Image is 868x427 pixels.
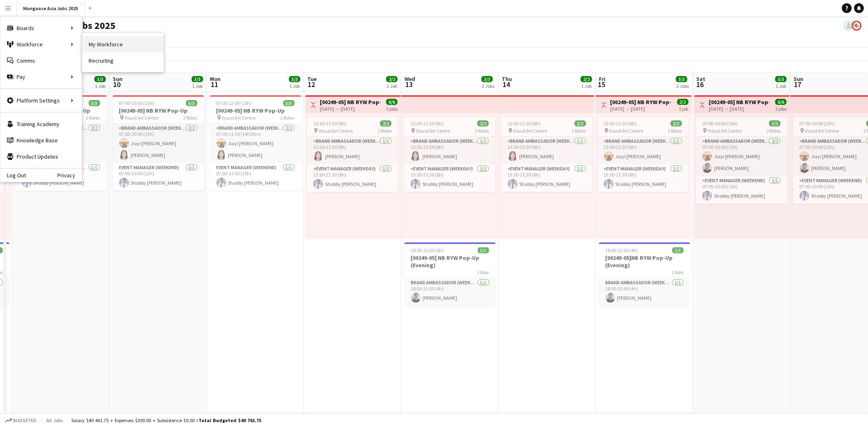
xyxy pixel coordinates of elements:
[513,128,547,134] span: Visual Art Centre
[387,83,397,89] div: 1 Job
[597,164,689,192] app-card-role: Event Manager (weekday)1/113:30-21:30 (8h)Shabby [PERSON_NAME]
[199,417,261,423] span: Total Budgeted $40 761.75
[113,107,204,114] h3: [00249-05] NB RYW Pop-Up
[610,106,671,112] div: [DATE] → [DATE]
[769,120,781,126] span: 3/3
[404,242,496,306] app-job-card: 18:00-22:00 (4h)1/1[00249-05] NB RYW Pop-Up (Evening)1 RoleBrand Ambassador (weekday)1/118:00-22:...
[210,163,301,191] app-card-role: Event Manager (weekend)1/107:00-22:00 (15h)Shabby [PERSON_NAME]
[192,83,203,89] div: 1 Job
[113,124,204,163] app-card-role: Brand Ambassador (weekend)2/207:00-20:00 (13h)Jiayi [PERSON_NAME][PERSON_NAME]
[306,80,317,89] span: 12
[307,137,398,164] app-card-role: Brand Ambassador (weekday)1/113:30-21:30 (8h)[PERSON_NAME]
[775,76,787,82] span: 3/3
[192,76,203,82] span: 3/3
[501,117,593,192] app-job-card: 13:30-21:30 (8h)2/2 Visual Art Centre2 RolesBrand Ambassador (weekday)1/113:30-21:30 (8h)[PERSON_...
[210,75,221,83] span: Mon
[404,137,495,164] app-card-role: Brand Ambassador (weekday)1/113:30-21:30 (8h)[PERSON_NAME]
[210,107,301,114] h3: [00249-05] NB RYW Pop-Up
[404,75,415,83] span: Wed
[386,99,398,105] span: 6/6
[677,99,689,105] span: 2/2
[672,269,684,275] span: 1 Role
[17,0,85,16] button: Mongoose Asia Jobs 2025
[216,100,252,106] span: 07:00-22:00 (15h)
[380,120,391,126] span: 2/2
[411,120,444,126] span: 13:30-21:30 (8h)
[575,120,586,126] span: 2/2
[702,120,738,126] span: 07:00-20:00 (13h)
[404,254,496,269] h3: [00249-05] NB RYW Pop-Up (Evening)
[792,80,803,89] span: 17
[307,75,317,83] span: Tue
[313,120,346,126] span: 13:30-21:30 (8h)
[113,163,204,191] app-card-role: Event Manager (weekend)1/107:00-20:00 (13h)Shabby [PERSON_NAME]
[478,247,489,253] span: 1/1
[0,172,26,179] a: Log Out
[89,100,100,106] span: 3/3
[696,75,705,83] span: Sat
[320,106,380,112] div: [DATE] → [DATE]
[307,117,398,192] app-job-card: 13:30-21:30 (8h)2/2 Visual Art Centre2 RolesBrand Ambassador (weekday)1/113:30-21:30 (8h)[PERSON_...
[501,137,593,164] app-card-role: Brand Ambassador (weekday)1/113:30-21:30 (8h)[PERSON_NAME]
[481,76,493,82] span: 3/3
[572,128,586,134] span: 2 Roles
[597,137,689,164] app-card-role: Brand Ambassador (weekday)1/113:30-21:30 (8h)Jiayi [PERSON_NAME]
[599,278,690,306] app-card-role: Brand Ambassador (weekday)1/118:00-22:00 (4h)[PERSON_NAME]
[186,100,197,106] span: 3/3
[775,105,787,112] div: 2 jobs
[676,76,687,82] span: 3/3
[222,115,256,121] span: Visual Art Centre
[113,95,204,191] app-job-card: 07:00-20:00 (13h)3/3[00249-05] NB RYW Pop-Up Visual Art Centre2 RolesBrand Ambassador (weekend)2/...
[852,21,861,30] app-user-avatar: Noelle Oh
[0,69,82,85] div: Pay
[13,418,37,423] span: Budgeted
[502,75,512,83] span: Thu
[477,120,489,126] span: 2/2
[320,98,380,106] h3: [00249-05] NB RYW Pop-Up
[501,164,593,192] app-card-role: Event Manager (weekday)1/113:30-21:30 (8h)Shabby [PERSON_NAME]
[386,105,398,112] div: 3 jobs
[416,128,450,134] span: Visual Art Centre
[411,247,444,253] span: 18:00-22:00 (4h)
[709,98,770,106] h3: [00249-05] NB RYW Pop-Up
[695,80,705,89] span: 16
[403,80,415,89] span: 13
[82,36,164,52] a: My Workforce
[794,75,803,83] span: Sun
[581,83,592,89] div: 1 Job
[767,128,781,134] span: 2 Roles
[289,76,300,82] span: 3/3
[71,417,261,423] div: Salary $40 461.75 + Expenses $300.00 + Subsistence $0.00 =
[609,128,643,134] span: Visual Art Centre
[800,120,835,126] span: 07:00-20:00 (13h)
[508,120,541,126] span: 13:30-21:30 (8h)
[283,100,295,106] span: 3/3
[708,128,742,134] span: Visual Art Centre
[597,117,689,192] app-job-card: 13:30-21:30 (8h)2/2 Visual Art Centre2 RolesBrand Ambassador (weekday)1/113:30-21:30 (8h)Jiayi [P...
[0,92,82,109] div: Platform Settings
[0,52,82,69] a: Comms
[581,76,592,82] span: 2/2
[95,83,105,89] div: 1 Job
[307,164,398,192] app-card-role: Event Manager (weekday)1/113:30-21:30 (8h)Shabby [PERSON_NAME]
[696,176,787,204] app-card-role: Event Manager (weekend)1/107:00-20:00 (13h)Shabby [PERSON_NAME]
[119,100,155,106] span: 07:00-20:00 (13h)
[776,83,786,89] div: 1 Job
[209,80,221,89] span: 11
[378,128,391,134] span: 2 Roles
[671,120,682,126] span: 2/2
[0,116,82,132] a: Training Academy
[696,137,787,176] app-card-role: Brand Ambassador (weekend)2/207:00-20:00 (13h)Jiayi [PERSON_NAME][PERSON_NAME]
[599,75,606,83] span: Fri
[210,95,301,191] app-job-card: 07:00-22:00 (15h)3/3[00249-05] NB RYW Pop-Up Visual Art Centre2 RolesBrand Ambassador (weekday)2/...
[86,115,100,121] span: 2 Roles
[696,117,787,204] app-job-card: 07:00-20:00 (13h)3/3 Visual Art Centre2 RolesBrand Ambassador (weekend)2/207:00-20:00 (13h)Jiayi ...
[0,148,82,165] a: Product Updates
[805,128,839,134] span: Visual Art Centre
[82,52,164,69] a: Recruiting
